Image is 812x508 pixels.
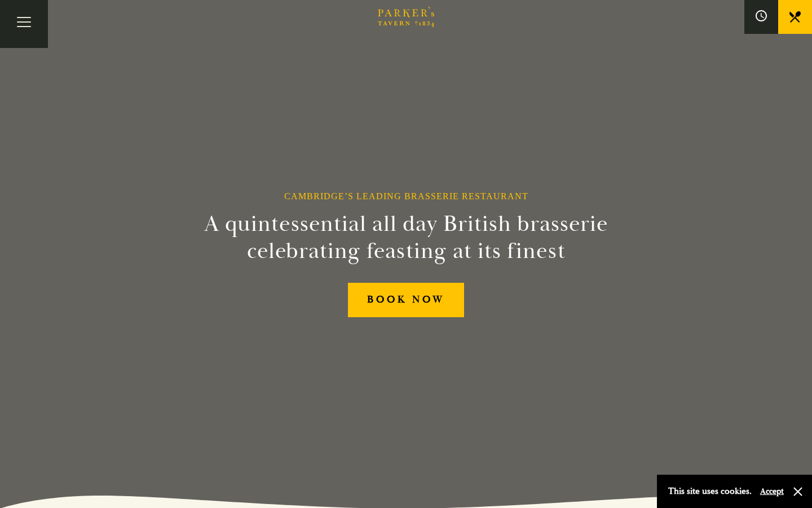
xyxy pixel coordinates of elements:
[149,211,663,265] h2: A quintessential all day British brasserie celebrating feasting at its finest
[668,483,752,500] p: This site uses cookies.
[348,283,464,317] a: BOOK NOW
[284,191,528,202] h1: Cambridge’s Leading Brasserie Restaurant
[792,486,804,497] button: Close and accept
[760,486,784,497] button: Accept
